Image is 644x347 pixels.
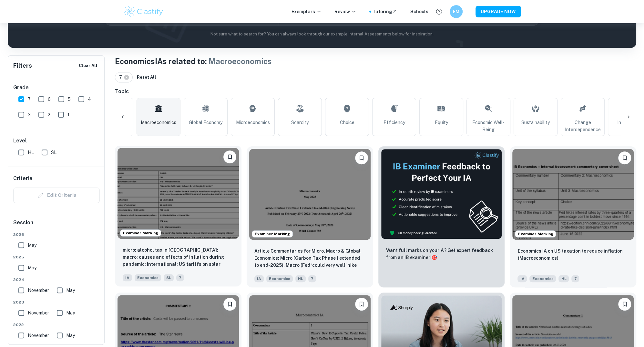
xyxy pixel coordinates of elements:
span: Economics [135,274,161,281]
span: Equity [435,119,448,126]
span: May [66,309,75,316]
a: Examiner MarkingBookmarkmicro: alcohol tax in UK; macro: causes and effects of inflation during p... [115,146,241,287]
span: IA [123,274,132,281]
span: 2024 [13,277,100,283]
span: 7 [119,74,125,81]
span: HL [558,275,569,282]
span: 1 [67,111,69,118]
span: Examiner Marking [252,231,292,237]
button: Bookmark [355,151,368,164]
h6: Topic [115,88,636,95]
span: May [66,332,75,339]
h6: Session [13,219,100,232]
span: SL [164,274,174,281]
button: Bookmark [618,151,631,164]
span: Global Economy [189,119,222,126]
a: Tutoring [373,8,397,15]
span: 5 [68,96,71,103]
span: Economic Well-Being [469,119,507,133]
img: Thumbnail [381,149,502,239]
p: Economics IA on US taxation to reduce inflation (Macroeconomics) [517,247,629,262]
span: SL [51,149,56,156]
span: May [28,242,36,249]
span: 7 [28,96,31,103]
span: Examiner Marking [515,231,556,237]
h6: Grade [13,84,100,92]
span: Examiner Marking [120,230,161,236]
button: EM [450,5,463,18]
span: 7 [571,275,579,282]
span: 2025 [13,254,100,260]
span: May [66,287,75,294]
span: 4 [88,96,91,103]
a: Examiner MarkingBookmarkEconomics IA on US taxation to reduce inflation (Macroeconomics) IAEconom... [510,146,636,287]
span: IA [254,275,264,282]
span: 7 [308,275,316,282]
span: November [28,309,49,316]
span: Sustainability [521,119,550,126]
a: ThumbnailWant full marks on yourIA? Get expert feedback from an IB examiner! [378,146,505,287]
h1: Economics IAs related to: [115,55,636,67]
span: 🎯 [432,255,437,260]
img: Economics IA example thumbnail: Article Commentaries for Micro, Macro & [249,149,371,240]
button: Bookmark [223,150,236,163]
span: 2022 [13,322,100,328]
img: Economics IA example thumbnail: micro: alcohol tax in UK; macro: causes [118,148,239,239]
span: HL [295,275,306,282]
p: Not sure what to search for? You can always look through our example Internal Assessments below f... [13,31,631,37]
p: micro: alcohol tax in UK; macro: causes and effects of inflation during pandemic; international: ... [123,246,234,268]
span: 2026 [13,232,100,237]
span: Change Interdependence [564,119,602,133]
h6: Criteria [13,175,32,182]
span: IA [517,275,527,282]
span: November [28,332,49,339]
h6: Level [13,137,100,145]
span: 7 [176,274,184,281]
button: UPGRADE NOW [475,6,521,17]
span: May [28,264,36,271]
div: 7 [115,72,133,82]
h6: Filters [13,61,32,70]
span: 3 [28,111,31,118]
button: Bookmark [355,298,368,311]
span: Scarcity [291,119,309,126]
span: 6 [48,96,51,103]
p: Want full marks on your IA ? Get expert feedback from an IB examiner! [386,247,497,261]
button: Bookmark [618,298,631,311]
span: Choice [340,119,354,126]
span: Macroeconomics [209,57,272,66]
span: November [28,287,49,294]
span: 2023 [13,299,100,305]
span: HL [28,149,34,156]
span: Efficiency [383,119,405,126]
button: Help and Feedback [434,6,445,17]
a: Examiner MarkingBookmarkArticle Commentaries for Micro, Macro & Global Economics: Micro (Carbon T... [247,146,373,287]
img: Clastify logo [123,5,164,18]
p: Review [334,8,356,15]
span: Economics [266,275,293,282]
a: Schools [410,8,428,15]
h6: EM [452,8,460,15]
button: Reset All [135,72,158,82]
span: Macroeconomics [141,119,176,126]
p: Exemplars [291,8,322,15]
div: Criteria filters are unavailable when searching by topic [13,188,100,203]
span: Intervention [617,119,643,126]
img: Economics IA example thumbnail: Economics IA on US taxation to reduce in [512,149,634,240]
button: Clear All [77,61,99,71]
span: Microeconomics [236,119,270,126]
p: Article Commentaries for Micro, Macro & Global Economics: Micro (Carbon Tax Phase 1 extended to e... [254,247,365,269]
span: 2 [48,111,50,118]
span: Economics [529,275,556,282]
button: Bookmark [223,298,236,311]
